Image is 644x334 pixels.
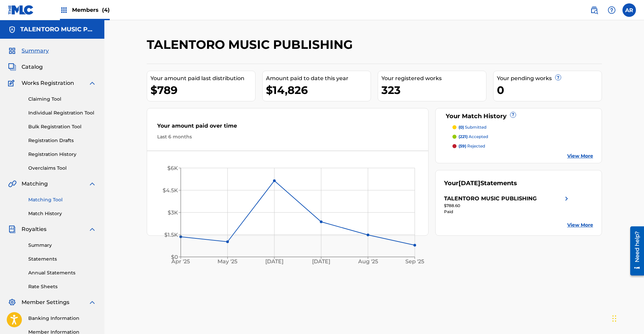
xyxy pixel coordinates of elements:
a: (221) accepted [452,134,593,140]
tspan: [DATE] [312,259,330,265]
div: 0 [497,82,602,98]
img: expand [88,225,96,233]
div: $788.60 [444,203,571,209]
p: accepted [459,134,488,140]
div: Your pending works [497,74,602,82]
tspan: $4.5K [163,187,178,194]
span: Members [72,6,110,14]
img: Catalog [8,63,16,71]
iframe: Chat Widget [610,302,644,334]
a: Summary [28,242,96,249]
img: expand [88,180,96,188]
tspan: $3K [168,209,178,216]
div: Last 6 months [157,133,418,140]
div: Your amount paid over time [157,122,418,133]
div: TALENTORO MUSIC PUBLISHING [444,195,537,203]
img: Summary [8,47,16,55]
tspan: Apr '25 [171,259,190,265]
img: Works Registration [8,79,17,87]
img: right chevron icon [563,195,571,203]
span: Member Settings [22,298,69,306]
img: Top Rightsholders [60,6,68,14]
div: $14,826 [266,82,371,98]
a: View More [567,222,593,229]
div: User Menu [622,3,636,17]
span: ? [555,75,561,80]
img: Matching [8,180,16,188]
a: CatalogCatalog [8,63,43,71]
div: Your Match History [444,112,593,121]
div: Drag [612,308,616,329]
img: MLC Logo [8,5,34,15]
img: Royalties [8,225,16,233]
span: (4) [102,7,110,13]
tspan: May '25 [217,259,237,265]
tspan: $6K [167,165,178,171]
div: Help [605,3,618,17]
a: Registration History [28,151,96,158]
img: Member Settings [8,298,16,306]
iframe: Resource Center [625,224,644,278]
span: (221) [459,134,468,139]
span: (59) [459,143,466,148]
a: Registration Drafts [28,137,96,144]
a: Overclaims Tool [28,165,96,172]
a: Individual Registration Tool [28,109,96,116]
div: Your Statements [444,179,517,188]
span: (0) [459,125,464,130]
a: Annual Statements [28,269,96,276]
img: search [590,6,598,14]
a: Banking Information [28,315,96,322]
div: Amount paid to date this year [266,74,371,82]
span: Works Registration [22,79,74,87]
img: expand [88,298,96,306]
div: Your amount paid last distribution [150,74,255,82]
img: expand [88,79,96,87]
a: Bulk Registration Tool [28,123,96,130]
h5: TALENTORO MUSIC PUBLISHING [20,26,96,33]
img: help [608,6,616,14]
span: [DATE] [459,179,480,187]
tspan: [DATE] [265,259,283,265]
a: Rate Sheets [28,283,96,290]
a: (59) rejected [452,143,593,149]
a: Public Search [587,3,601,17]
a: SummarySummary [8,47,49,55]
span: Catalog [22,63,43,71]
a: Matching Tool [28,196,96,203]
div: Your registered works [381,74,486,82]
a: Match History [28,210,96,217]
p: rejected [459,143,485,149]
div: Paid [444,209,571,215]
tspan: $1.5K [164,232,178,238]
h2: TALENTORO MUSIC PUBLISHING [147,37,356,52]
p: submitted [459,124,486,130]
div: $789 [150,82,255,98]
div: 323 [381,82,486,98]
tspan: $0 [171,254,178,260]
a: View More [567,153,593,160]
a: TALENTORO MUSIC PUBLISHINGright chevron icon$788.60Paid [444,195,571,215]
tspan: Aug '25 [358,259,378,265]
span: ? [510,112,516,118]
a: Statements [28,256,96,263]
span: Summary [22,47,49,55]
tspan: Sep '25 [405,259,424,265]
a: Claiming Tool [28,96,96,103]
img: Accounts [8,26,16,34]
span: Matching [22,180,48,188]
span: Royalties [22,225,46,233]
a: (0) submitted [452,124,593,130]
